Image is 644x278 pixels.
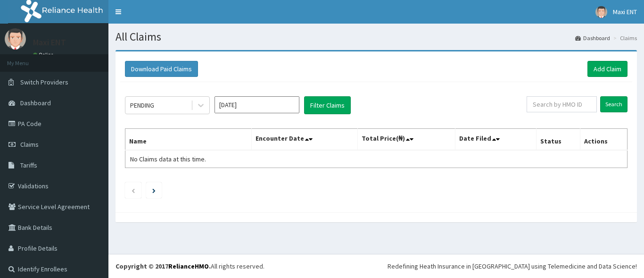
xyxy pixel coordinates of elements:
[304,96,351,114] button: Filter Claims
[33,38,66,47] p: Maxi ENT
[116,31,637,43] h1: All Claims
[587,61,627,77] a: Add Claim
[455,129,537,151] th: Date Filed
[130,155,206,163] span: No Claims data at this time.
[527,96,597,112] input: Search by HMO ID
[595,6,607,18] img: User Image
[215,96,299,113] input: Select Month and Year
[20,99,51,107] span: Dashboard
[611,34,637,42] li: Claims
[537,129,580,151] th: Status
[168,262,209,270] a: RelianceHMO
[575,34,610,42] a: Dashboard
[125,61,198,77] button: Download Paid Claims
[5,28,26,50] img: User Image
[116,262,211,270] strong: Copyright © 2017 .
[20,140,39,149] span: Claims
[33,51,56,58] a: Online
[20,161,37,169] span: Tariffs
[130,101,154,110] div: PENDING
[613,8,637,16] span: Maxi ENT
[20,78,68,86] span: Switch Providers
[125,129,252,151] th: Name
[131,186,135,194] a: Previous page
[388,261,637,271] div: Redefining Heath Insurance in [GEOGRAPHIC_DATA] using Telemedicine and Data Science!
[580,129,627,151] th: Actions
[357,129,455,151] th: Total Price(₦)
[600,96,627,112] input: Search
[108,254,644,278] footer: All rights reserved.
[252,129,357,151] th: Encounter Date
[152,186,156,194] a: Next page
